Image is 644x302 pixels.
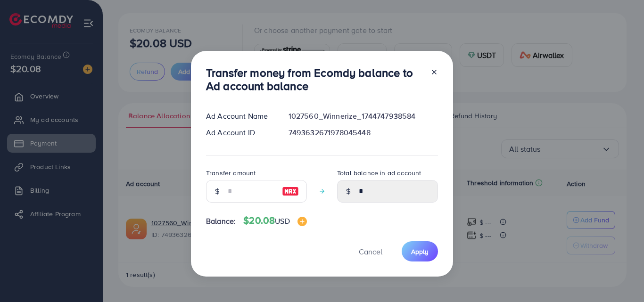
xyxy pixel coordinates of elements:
div: 7493632671978045448 [281,127,446,138]
div: Ad Account ID [198,127,281,138]
button: Cancel [347,241,394,261]
img: image [297,217,307,226]
div: 1027560_Winnerize_1744747938584 [281,111,446,122]
span: USD [275,216,289,226]
label: Total balance in ad account [337,168,421,178]
label: Transfer amount [206,168,256,178]
img: image [282,186,299,197]
button: Apply [402,241,438,261]
iframe: Chat [604,260,637,295]
span: Apply [411,247,429,256]
span: Cancel [359,246,382,257]
h3: Transfer money from Ecomdy balance to Ad account balance [206,66,423,93]
div: Ad Account Name [198,111,281,122]
span: Balance: [206,216,236,227]
h4: $20.08 [243,215,306,227]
